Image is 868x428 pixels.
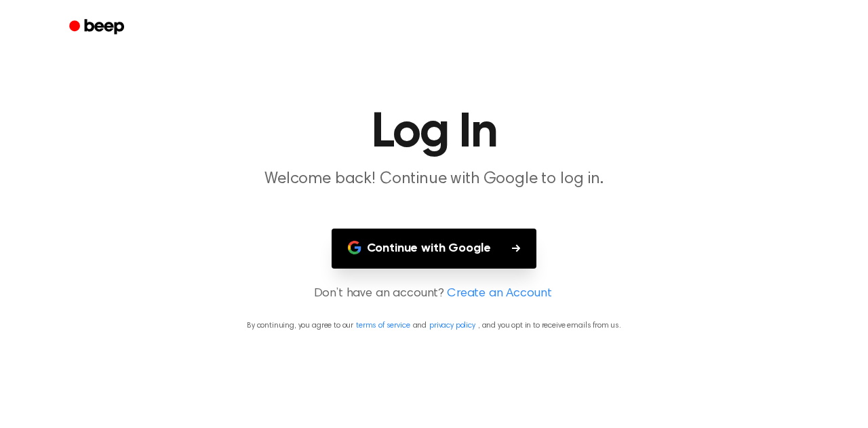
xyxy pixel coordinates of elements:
h1: Log In [87,109,781,157]
button: Continue with Google [332,229,537,269]
a: privacy policy [429,322,475,330]
a: terms of service [356,322,410,330]
p: By continuing, you agree to our and , and you opt in to receive emails from us. [16,319,852,332]
p: Welcome back! Continue with Google to log in. [174,168,694,191]
p: Don’t have an account? [16,285,852,303]
a: Beep [60,14,136,41]
a: Create an Account [447,285,551,303]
